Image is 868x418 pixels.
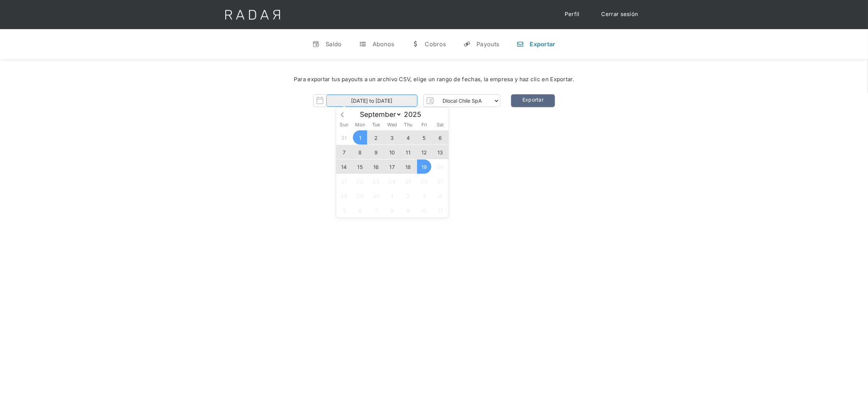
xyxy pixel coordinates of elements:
span: October 2, 2025 [401,189,415,203]
span: September 4, 2025 [401,130,415,145]
span: Mon [352,123,368,127]
span: Tue [368,123,384,127]
span: September 1, 2025 [353,130,367,145]
span: October 3, 2025 [417,189,431,203]
div: t [359,40,367,48]
a: Perfil [557,7,587,21]
span: September 2, 2025 [369,130,383,145]
div: Abonos [373,40,394,48]
span: October 7, 2025 [369,203,383,217]
span: September 14, 2025 [337,159,351,174]
span: Wed [384,123,400,127]
span: September 18, 2025 [401,159,415,174]
span: September 5, 2025 [417,130,431,145]
span: September 25, 2025 [401,174,415,188]
form: Form [313,94,500,107]
span: September 30, 2025 [369,189,383,203]
div: Para exportar tus payouts a un archivo CSV, elige un rango de fechas, la empresa y haz clic en Ex... [22,75,846,84]
span: September 17, 2025 [385,159,399,174]
span: September 26, 2025 [417,174,431,188]
div: y [463,40,471,48]
a: Cerrar sesión [594,7,646,21]
span: September 12, 2025 [417,145,431,159]
span: September 16, 2025 [369,159,383,174]
span: September 20, 2025 [433,159,447,174]
span: September 28, 2025 [337,189,351,203]
select: Month [356,110,402,119]
div: w [412,40,419,48]
span: October 5, 2025 [337,203,351,217]
span: September 29, 2025 [353,189,367,203]
span: October 1, 2025 [385,189,399,203]
span: September 9, 2025 [369,145,383,159]
div: v [312,40,320,48]
span: September 19, 2025 [417,159,431,174]
div: Saldo [326,40,342,48]
div: n [517,40,524,48]
span: Sat [432,123,448,127]
span: October 9, 2025 [401,203,415,217]
span: September 7, 2025 [337,145,351,159]
span: September 3, 2025 [385,130,399,145]
span: September 21, 2025 [337,174,351,188]
span: September 23, 2025 [369,174,383,188]
span: October 10, 2025 [417,203,431,217]
span: October 4, 2025 [433,189,447,203]
span: September 27, 2025 [433,174,447,188]
span: August 31, 2025 [337,130,351,145]
span: September 6, 2025 [433,130,447,145]
span: September 13, 2025 [433,145,447,159]
span: September 15, 2025 [353,159,367,174]
div: Cobros [425,40,446,48]
span: September 24, 2025 [385,174,399,188]
span: September 22, 2025 [353,174,367,188]
span: October 8, 2025 [385,203,399,217]
span: Sun [336,123,352,127]
span: September 11, 2025 [401,145,415,159]
span: October 6, 2025 [353,203,367,217]
a: Exportar [511,94,555,107]
span: Fri [416,123,432,127]
span: October 11, 2025 [433,203,447,217]
span: September 8, 2025 [353,145,367,159]
div: Exportar [530,40,555,48]
input: Year [402,110,428,119]
span: Thu [400,123,416,127]
span: September 10, 2025 [385,145,399,159]
div: Payouts [476,40,499,48]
